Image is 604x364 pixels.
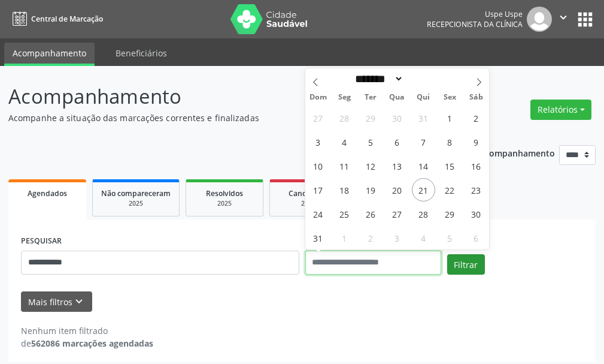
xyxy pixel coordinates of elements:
[195,199,254,208] div: 2025
[359,202,383,225] span: Agosto 26, 2025
[465,106,488,130] span: Agosto 2, 2025
[412,202,435,225] span: Agosto 28, 2025
[28,188,67,198] span: Agendados
[331,94,357,101] span: Seg
[306,154,330,178] span: Agosto 10, 2025
[306,202,330,225] span: Agosto 24, 2025
[427,9,523,19] div: Uspe Uspe
[465,154,488,178] span: Agosto 16, 2025
[306,106,330,130] span: Julho 27, 2025
[465,178,488,201] span: Agosto 23, 2025
[306,226,330,249] span: Agosto 31, 2025
[575,9,596,30] button: apps
[333,178,356,201] span: Agosto 18, 2025
[21,232,62,251] label: PESQUISAR
[427,19,523,29] span: Recepcionista da clínica
[8,112,420,124] p: Acompanhe a situação das marcações correntes e finalizadas
[447,254,485,275] button: Filtrar
[359,154,383,178] span: Agosto 12, 2025
[386,106,409,130] span: Julho 30, 2025
[530,100,591,120] button: Relatórios
[386,154,409,178] span: Agosto 13, 2025
[8,9,103,29] a: Central de Marcação
[357,94,384,101] span: Ter
[438,106,462,130] span: Agosto 1, 2025
[4,43,95,66] a: Acompanhamento
[333,130,356,154] span: Agosto 4, 2025
[21,291,92,312] button: Mais filtroskeyboard_arrow_down
[449,145,555,160] p: Ano de acompanhamento
[8,82,420,112] p: Acompanhamento
[359,226,383,249] span: Setembro 2, 2025
[412,106,435,130] span: Julho 31, 2025
[333,202,356,225] span: Agosto 25, 2025
[21,324,153,337] div: Nenhum item filtrado
[465,202,488,225] span: Agosto 30, 2025
[384,94,410,101] span: Qua
[359,178,383,201] span: Agosto 19, 2025
[333,226,356,249] span: Setembro 1, 2025
[386,130,409,154] span: Agosto 6, 2025
[438,130,462,154] span: Agosto 8, 2025
[289,188,329,198] span: Cancelados
[206,188,243,198] span: Resolvidos
[436,94,463,101] span: Sex
[278,199,338,208] div: 2025
[386,226,409,249] span: Setembro 3, 2025
[359,106,383,130] span: Julho 29, 2025
[527,7,552,32] img: img
[107,43,175,64] a: Beneficiários
[359,130,383,154] span: Agosto 5, 2025
[101,199,171,208] div: 2025
[463,94,489,101] span: Sáb
[465,226,488,249] span: Setembro 6, 2025
[333,154,356,178] span: Agosto 11, 2025
[333,106,356,130] span: Julho 28, 2025
[412,130,435,154] span: Agosto 7, 2025
[101,188,171,198] span: Não compareceram
[305,94,332,101] span: Dom
[438,202,462,225] span: Agosto 29, 2025
[306,130,330,154] span: Agosto 3, 2025
[412,226,435,249] span: Setembro 4, 2025
[351,73,404,85] select: Month
[386,178,409,201] span: Agosto 20, 2025
[21,337,153,350] div: de
[31,14,103,24] span: Central de Marcação
[438,178,462,201] span: Agosto 22, 2025
[306,178,330,201] span: Agosto 17, 2025
[31,338,153,349] strong: 562086 marcações agendadas
[403,73,443,85] input: Year
[557,11,570,24] i: 
[465,130,488,154] span: Agosto 9, 2025
[438,154,462,178] span: Agosto 15, 2025
[552,7,575,32] button: 
[438,226,462,249] span: Setembro 5, 2025
[410,94,436,101] span: Qui
[386,202,409,225] span: Agosto 27, 2025
[72,295,86,308] i: keyboard_arrow_down
[412,178,435,201] span: Agosto 21, 2025
[412,154,435,178] span: Agosto 14, 2025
